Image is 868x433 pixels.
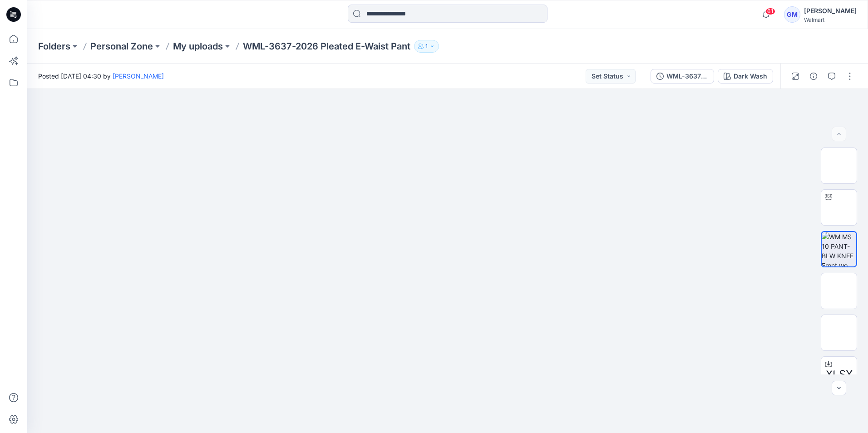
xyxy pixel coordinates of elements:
button: 1 [414,40,439,53]
div: Dark Wash [734,71,767,81]
div: GM [784,6,800,23]
button: WML-3637-2026 Pleated E-Waist Pant_Full Colorway [651,69,714,84]
button: Details [806,69,821,84]
a: Folders [38,40,70,53]
img: WM MS 10 PANT-BLW KNEE Front wo Avatar [822,232,856,266]
a: Personal Zone [90,40,153,53]
div: Walmart [804,16,857,23]
span: 61 [765,8,775,15]
p: 1 [425,41,428,51]
a: [PERSON_NAME] [113,72,164,80]
img: WM MS 10 PANT-BLW KNEE Turntable with Avatar [821,190,857,225]
div: WML-3637-2026 Pleated E-Waist Pant_Full Colorway [666,71,708,81]
span: XLSX [826,366,853,383]
p: WML-3637-2026 Pleated E-Waist Pant [243,40,410,53]
a: My uploads [173,40,223,53]
div: [PERSON_NAME] [804,5,857,16]
span: Posted [DATE] 04:30 by [38,71,164,81]
button: Dark Wash [718,69,773,84]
